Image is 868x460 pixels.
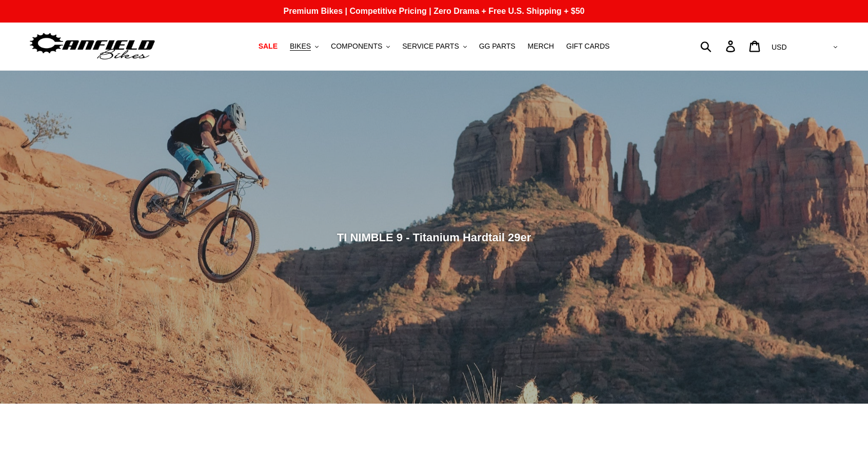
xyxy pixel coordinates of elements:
a: GG PARTS [474,39,521,53]
input: Search [706,35,732,57]
button: SERVICE PARTS [397,39,471,53]
button: BIKES [285,39,324,53]
img: Canfield Bikes [28,30,156,62]
a: GIFT CARDS [561,39,615,53]
button: COMPONENTS [326,39,395,53]
span: COMPONENTS [331,42,382,51]
a: MERCH [523,39,559,53]
span: SERVICE PARTS [402,42,459,51]
a: SALE [253,39,283,53]
span: BIKES [290,42,311,51]
span: TI NIMBLE 9 - Titanium Hardtail 29er [337,231,531,243]
span: MERCH [528,42,554,51]
span: GIFT CARDS [566,42,610,51]
span: SALE [259,42,278,51]
span: GG PARTS [479,42,516,51]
